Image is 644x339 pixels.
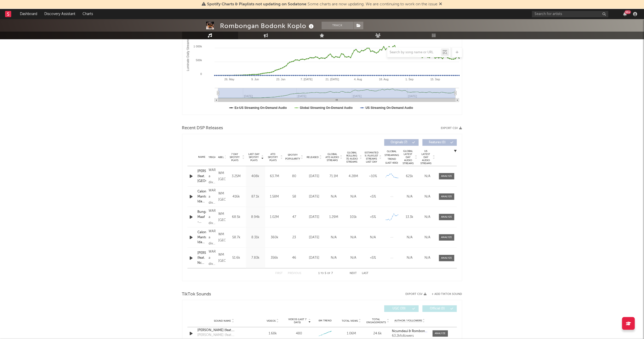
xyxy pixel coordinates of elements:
[285,235,303,240] div: 23
[228,194,245,199] div: 416k
[402,174,417,179] div: 621k
[345,194,362,199] div: N/A
[200,72,202,75] text: 0
[247,215,264,220] div: 8.94k
[325,153,339,162] span: Global ATD Audio Streams
[365,255,382,260] div: <5%
[198,210,206,225] a: Bunga Maaf - Koplo Version
[441,127,462,130] button: Export CSV
[247,174,264,179] div: 408k
[182,125,223,131] span: Recent DSP Releases
[387,50,441,55] input: Search by song name or URL
[420,215,435,220] div: N/A
[365,215,382,220] div: <5%
[193,45,202,48] text: 1 000k
[402,215,417,220] div: 13.3k
[207,2,438,6] span: : Some charts are now updating. We are continuing to work on the issue
[228,153,242,162] span: 7 Day Spotify Plays
[266,255,283,260] div: 356k
[327,272,330,275] span: of
[218,252,225,264] div: WM [GEOGRAPHIC_DATA]
[422,139,457,146] button: Features(0)
[287,318,308,324] span: Videos (last 7 days)
[402,255,417,260] div: N/A
[402,150,414,165] span: Global Latest Day Audio Streams
[345,255,362,260] div: N/A
[228,174,245,179] div: 3.25M
[321,272,324,275] span: to
[285,174,303,179] div: 80
[339,331,363,336] div: 1.06M
[207,2,307,6] span: Spotify Charts & Playlists not updating on Sodatone
[322,22,353,29] button: Track
[203,156,218,159] span: Copyright
[198,251,206,266] a: [PERSON_NAME] (feat. Ncum) - Breakbeat BKB Version
[209,228,216,247] div: WARKOP, a division of Warner Music Indonesia, © 2025 Warner Music Indonesia
[325,174,342,179] div: 71.1M
[420,174,435,179] div: N/A
[266,194,283,199] div: 1.58M
[420,255,435,260] div: N/A
[402,194,417,199] div: N/A
[198,230,206,245] a: Calon Mantu Idaman (feat. Ncum) - Sped Up Version
[306,174,323,179] div: [DATE]
[379,78,388,81] text: 18. Aug
[251,78,259,81] text: 9. Jun
[186,38,190,71] text: Luminate Daily Streams
[394,319,422,322] span: Author / Followers
[266,215,283,220] div: 1.02M
[209,249,216,267] div: WARKOP, a division of Warner Music Indonesia, © 2025 Warner Music Indonesia
[79,9,97,19] a: Charts
[266,235,283,240] div: 360k
[307,156,319,159] span: Released
[306,194,323,199] div: [DATE]
[392,334,427,338] div: 63.2k followers
[209,188,216,206] div: WARKOP, a division of Warner Music Indonesia, © 2025 Warner Music Indonesia
[306,255,323,260] div: [DATE]
[384,305,419,312] button: UGC(39)
[182,291,211,297] span: TikTok Sounds
[218,211,225,223] div: WM [GEOGRAPHIC_DATA]
[365,106,413,110] text: US Streaming On-Demand Audio
[427,293,462,296] button: + Add TikTok Sound
[345,174,362,179] div: 4.28M
[366,331,389,336] div: 24.6k
[285,153,300,161] span: Spotify Popularity
[285,255,303,260] div: 46
[312,270,340,277] div: 1 5 7
[625,10,631,14] div: 99 +
[430,78,440,81] text: 15. Sep
[384,139,419,146] button: Originals(7)
[388,307,411,310] span: UGC ( 39 )
[224,78,235,81] text: 26. May
[218,170,225,182] div: WM [GEOGRAPHIC_DATA]
[247,235,264,240] div: 8.31k
[266,153,280,162] span: ATD Spotify Plays
[365,235,382,240] div: N/A
[285,215,303,220] div: 47
[405,78,414,81] text: 1. Sep
[432,293,462,296] button: + Add TikTok Sound
[276,78,285,81] text: 23. Jun
[345,235,362,240] div: N/A
[325,255,342,260] div: N/A
[426,307,449,310] span: Official ( 0 )
[267,319,276,322] span: Videos
[235,106,287,110] text: Ex-US Streaming On-Demand Audio
[532,11,608,17] input: Search for artists
[306,235,323,240] div: [DATE]
[345,151,359,163] span: Global Rolling 7D Audio Streams
[41,9,79,19] a: Discovery Assistant
[16,9,41,19] a: Dashboard
[198,189,206,204] a: Calon Mantu Idaman (feat. Ncum) - Maman Fvndy Remix
[285,194,303,199] div: 58
[325,235,342,240] div: N/A
[420,235,435,240] div: N/A
[354,78,362,81] text: 4. Aug
[217,156,224,159] span: Label
[198,169,206,184] a: [PERSON_NAME] (feat. [GEOGRAPHIC_DATA])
